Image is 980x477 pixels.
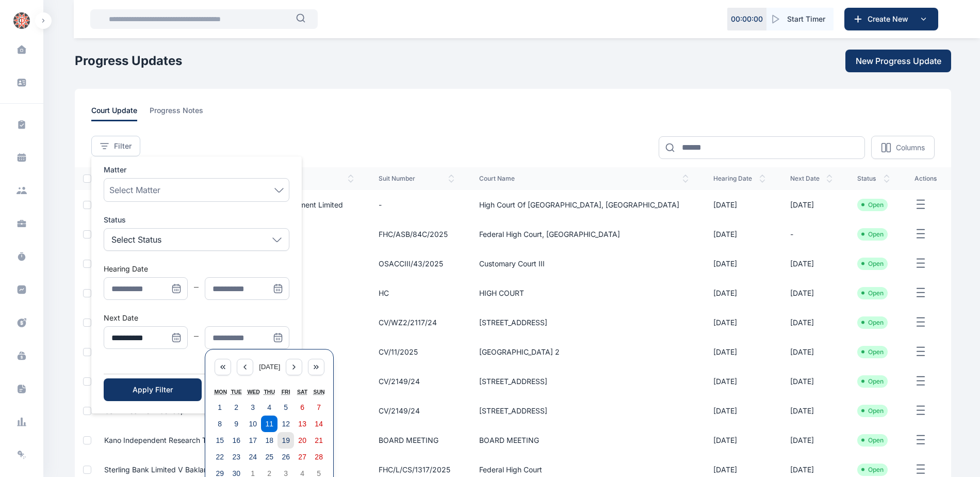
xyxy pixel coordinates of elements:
td: CV/2149/24 [366,367,467,396]
td: [DATE] [778,396,845,425]
h1: Progress Updates [75,53,182,69]
abbr: Thursday [264,389,275,395]
li: Open [861,436,884,444]
abbr: 15 September 2025 [216,436,224,444]
span: progress notes [150,105,203,121]
td: [DATE] [701,396,778,425]
span: Kano Independent Research Trust Company Secretarial Service [104,436,319,444]
button: 24 September 2025 [244,449,261,465]
td: CV/WZ2/2117/24 [366,308,467,337]
span: court name [479,174,689,183]
abbr: 26 September 2025 [282,453,290,461]
td: [DATE] [701,425,778,455]
abbr: 9 September 2025 [234,420,238,428]
a: Csn Investment Concept Limited V [PERSON_NAME] [104,406,283,415]
abbr: 3 September 2025 [251,403,255,411]
td: [STREET_ADDRESS] [467,367,701,396]
td: [DATE] [778,278,845,308]
td: BOARD MEETING [366,425,467,455]
abbr: 1 September 2025 [218,403,222,411]
a: court update [91,105,150,121]
button: 7 September 2025 [311,399,327,416]
abbr: 19 September 2025 [282,436,290,444]
li: Open [861,319,884,327]
div: Apply Filter [120,385,185,395]
ul: Menu [91,156,302,414]
abbr: 21 September 2025 [315,436,323,444]
li: Open [861,377,884,386]
span: hearing date [713,174,765,183]
li: Open [861,201,884,209]
button: 10 September 2025 [244,416,261,432]
abbr: 4 September 2025 [267,403,271,411]
a: Sterling Bank Limited v Baklang Allianz International Limited & Anor [104,465,332,474]
td: CV/2149/24 [366,396,467,425]
a: progress notes [150,105,216,121]
button: 11 September 2025 [261,416,277,432]
abbr: 16 September 2025 [232,436,240,444]
span: suit number [379,174,454,183]
abbr: 27 September 2025 [298,453,306,461]
button: 3 September 2025 [244,399,261,416]
abbr: Wednesday [247,389,260,395]
span: Select Matter [109,184,160,196]
button: 8 September 2025 [211,416,228,432]
td: [GEOGRAPHIC_DATA] 2 [467,337,701,367]
li: Open [861,466,884,474]
td: [DATE] [701,337,778,367]
button: 23 September 2025 [228,449,244,465]
span: [DATE] [259,363,280,371]
label: Status [104,215,289,225]
button: 1 September 2025 [211,399,228,416]
td: [DATE] [778,337,845,367]
li: Open [861,407,884,415]
button: 28 September 2025 [311,449,327,465]
td: [DATE] [778,249,845,278]
abbr: 14 September 2025 [315,420,323,428]
button: New Progress Update [845,50,951,72]
td: [DATE] [701,249,778,278]
button: 13 September 2025 [294,416,311,432]
td: [DATE] [778,190,845,219]
li: Open [861,348,884,356]
button: Start Timer [766,8,834,30]
td: - [366,190,467,219]
span: Create New [863,14,917,24]
button: 27 September 2025 [294,449,311,465]
abbr: 22 September 2025 [216,453,224,461]
abbr: 20 September 2025 [298,436,306,444]
abbr: Saturday [297,389,307,395]
p: 00 : 00 : 00 [731,14,763,24]
button: 17 September 2025 [244,432,261,449]
label: Next Date [104,313,138,322]
td: [DATE] [701,308,778,337]
button: 26 September 2025 [277,449,294,465]
button: [DATE] [259,359,280,375]
span: next date [790,174,832,183]
td: [DATE] [701,219,778,249]
button: Create New [844,8,938,30]
p: Columns [896,142,925,153]
span: court update [91,105,137,121]
button: 22 September 2025 [211,449,228,465]
td: Federal High Court, [GEOGRAPHIC_DATA] [467,219,701,249]
abbr: 28 September 2025 [315,453,323,461]
button: 14 September 2025 [311,416,327,432]
span: actions [914,174,939,183]
abbr: 25 September 2025 [265,453,273,461]
label: Hearing Date [104,264,148,273]
abbr: 12 September 2025 [282,420,290,428]
td: Customary Court III [467,249,701,278]
td: FHC/ASB/84C/2025 [366,219,467,249]
td: HC [366,278,467,308]
td: [DATE] [778,308,845,337]
button: 18 September 2025 [261,432,277,449]
td: BOARD MEETING [467,425,701,455]
button: 19 September 2025 [277,432,294,449]
td: [DATE] [701,367,778,396]
td: [STREET_ADDRESS] [467,396,701,425]
button: 4 September 2025 [261,399,277,416]
button: 15 September 2025 [211,432,228,449]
